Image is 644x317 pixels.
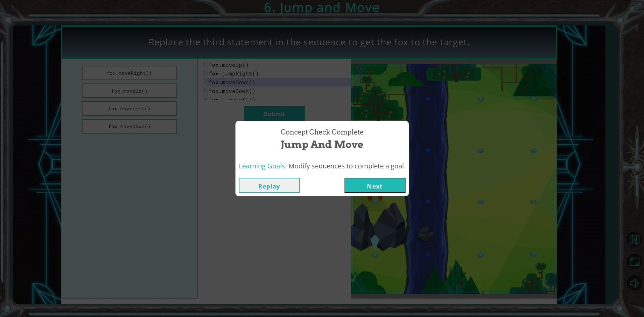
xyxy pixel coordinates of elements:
span: Concept Check Complete [281,127,364,137]
button: Replay [239,178,300,193]
span: Learning Goals: [239,161,287,170]
button: Next [344,178,406,193]
span: Modify sequences to complete a goal. [288,161,406,170]
span: Jump and Move [281,137,363,152]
